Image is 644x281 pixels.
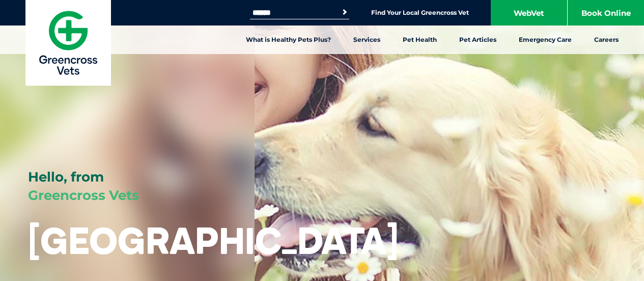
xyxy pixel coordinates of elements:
span: Greencross Vets [28,187,139,203]
h1: [GEOGRAPHIC_DATA] [28,220,399,261]
a: Services [342,25,391,54]
button: Search [340,7,350,17]
a: What is Healthy Pets Plus? [235,25,342,54]
a: Pet Articles [448,25,508,54]
a: Pet Health [391,25,448,54]
a: Emergency Care [508,25,583,54]
a: Careers [583,25,630,54]
a: Find Your Local Greencross Vet [371,9,469,17]
span: Hello, from [28,169,104,185]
